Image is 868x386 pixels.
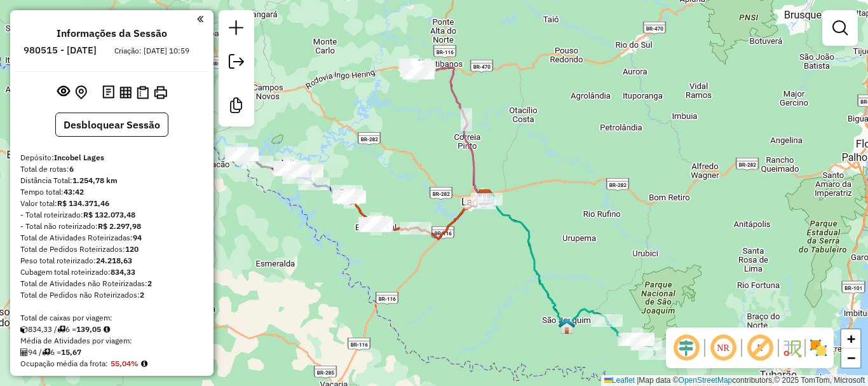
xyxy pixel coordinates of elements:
[197,11,203,26] a: Clique aqui para minimizar o painel
[604,376,635,385] a: Leaflet
[111,359,139,368] strong: 55,04%
[20,326,28,333] i: Cubagem total roteirizado
[42,348,50,356] i: Total de rotas
[637,376,639,385] span: |
[20,186,203,198] div: Tempo total:
[20,232,203,244] div: Total de Atividades Roteirizadas:
[64,187,84,196] strong: 43:42
[55,113,168,137] button: Desbloquear Sessão
[140,290,144,300] strong: 2
[134,83,151,102] button: Visualizar Romaneio
[224,93,249,121] a: Criar modelo
[20,278,203,289] div: Total de Atividades não Roteirizadas:
[20,335,203,347] div: Média de Atividades por viagem:
[104,326,110,333] i: Meta Caixas/viagem: 1,00 Diferença: 138,05
[125,244,139,254] strong: 120
[745,333,775,363] span: Exibir rótulo
[57,326,65,333] i: Total de rotas
[24,45,97,56] h6: 980515 - [DATE]
[111,267,135,277] strong: 834,33
[411,59,428,75] img: Curitibanos
[76,324,101,334] strong: 139,05
[96,256,132,265] strong: 24.218,63
[827,15,853,41] a: Exibir filtros
[20,198,203,209] div: Valor total:
[679,376,733,385] a: OpenStreetMap
[69,164,74,174] strong: 6
[109,45,194,57] div: Criação: [DATE] 10:59
[20,209,203,221] div: - Total roteirizado:
[559,318,575,334] img: São Joaquim
[20,312,203,324] div: Total de caixas por viagem:
[57,27,167,39] h4: Informações da Sessão
[847,331,855,347] span: +
[100,83,117,102] button: Logs desbloquear sessão
[20,289,203,301] div: Total de Pedidos não Roteirizados:
[20,266,203,278] div: Cubagem total roteirizado:
[20,244,203,255] div: Total de Pedidos Roteirizados:
[20,152,203,163] div: Depósito:
[782,338,802,358] img: Fluxo de ruas
[20,347,203,358] div: 94 / 6 =
[20,221,203,232] div: - Total não roteirizado:
[20,348,28,356] i: Total de Atividades
[224,49,249,78] a: Exportar sessão
[133,233,142,242] strong: 94
[20,175,203,186] div: Distância Total:
[671,333,702,363] span: Ocultar deslocamento
[20,163,203,175] div: Total de rotas:
[808,338,829,358] img: Exibir/Ocultar setores
[465,196,496,209] div: Atividade não roteirizada - MARY MARMITAS
[54,153,104,162] strong: Incobel Lages
[83,210,135,219] strong: R$ 132.073,48
[72,176,118,185] strong: 1.254,78 km
[20,255,203,266] div: Peso total roteirizado:
[141,360,147,368] em: Média calculada utilizando a maior ocupação (%Peso ou %Cubagem) de cada rota da sessão. Rotas cro...
[841,329,860,348] a: Zoom in
[20,324,203,335] div: 834,33 / 6 =
[117,83,134,100] button: Visualizar relatório de Roteirização
[147,279,152,288] strong: 2
[57,198,109,208] strong: R$ 134.371,46
[847,350,855,366] span: −
[224,15,249,44] a: Nova sessão e pesquisa
[98,221,141,231] strong: R$ 2.297,98
[841,348,860,368] a: Zoom out
[72,83,90,102] button: Centralizar mapa no depósito ou ponto de apoio
[61,347,81,357] strong: 15,67
[151,83,170,102] button: Imprimir Rotas
[55,82,72,102] button: Exibir sessão original
[20,359,108,368] span: Ocupação média da frota:
[601,375,868,386] div: Map data © contributors,© 2025 TomTom, Microsoft
[471,193,503,205] div: Atividade não roteirizada - RBN COMERCIO DE ALIM
[708,333,738,363] span: Ocultar NR
[477,189,493,205] img: Incobel Lages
